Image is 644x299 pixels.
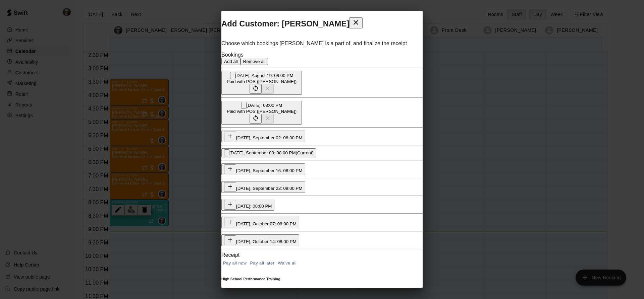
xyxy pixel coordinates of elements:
span: [DATE]: 08:00 PM [247,103,282,108]
span: Add [224,239,236,244]
span: [DATE], August 19: 08:00 PM [235,73,293,78]
span: Add [224,168,236,173]
span: [DATE], October 07: 08:00 PM [236,221,297,226]
p: Choose which bookings [PERSON_NAME] is a part of, and finalize the receipt [221,41,423,47]
button: Add[DATE], September 02: 08:30 PM [221,131,305,142]
span: Remove all [243,59,266,64]
span: Add [224,135,236,140]
button: Added & Paid [230,72,235,79]
span: [DATE], September 02: 08:30 PM [236,135,303,140]
span: [DATE]: 08:00 PM [236,204,272,209]
button: Pay all later [249,258,276,269]
button: Added & Paid [241,102,247,109]
span: Reschedule [250,118,262,123]
button: Added & Paid[DATE], August 19: 08:00 PMPaid with POS ([PERSON_NAME])RescheduleRemove [221,71,302,95]
button: Add[DATE], October 07: 08:00 PM [221,217,299,228]
button: Add[DATE], September 23: 08:00 PM [221,181,305,193]
span: [DATE], September 16: 08:00 PM [236,168,303,173]
button: Add all [221,58,240,65]
button: Added - Collect Payment [224,149,229,156]
button: Add[DATE]: 08:00 PM [221,199,274,211]
span: Remove [262,88,274,93]
span: [DATE], October 14: 08:00 PM [236,239,297,244]
span: Reschedule [250,88,262,93]
h6: High School Performance Training [221,277,423,281]
span: Paid with POS ([PERSON_NAME]) [224,109,299,114]
span: Add [224,221,236,226]
label: Bookings [221,52,244,58]
span: Paid with POS ([PERSON_NAME]) [224,79,299,84]
span: Remove [262,118,274,123]
button: Add[DATE], September 16: 08:00 PM [221,163,305,175]
button: Pay all now [221,258,249,269]
span: [DATE], September 09: 08:00 PM [229,150,296,155]
span: Add [224,186,236,191]
label: Receipt [221,252,239,258]
button: Remove all [240,58,268,65]
h2: Add Customer: [PERSON_NAME] [221,17,423,28]
button: Added - Collect Payment[DATE], September 09: 08:00 PM(Current) [221,148,316,157]
span: Add [224,204,236,209]
button: Add[DATE], October 14: 08:00 PM [221,234,299,246]
span: [DATE], September 23: 08:00 PM [236,186,303,191]
button: Waive all [276,258,298,269]
span: Add all [224,59,238,64]
button: Added & Paid[DATE]: 08:00 PMPaid with POS ([PERSON_NAME])RescheduleRemove [221,101,302,125]
span: (Current) [296,150,314,155]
